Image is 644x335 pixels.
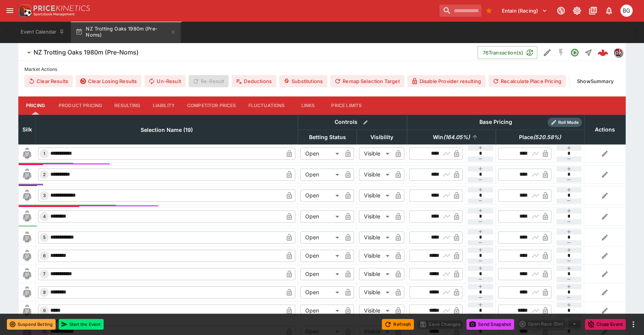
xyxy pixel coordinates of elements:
div: Open [300,268,342,280]
div: Open [300,286,342,298]
button: Close Event [585,319,626,330]
img: blank-silk.png [21,189,33,202]
span: 6 [42,253,47,258]
button: Straight [582,46,595,59]
button: Fluctuations [242,96,291,115]
button: Links [291,96,325,115]
img: PriceKinetics Logo [17,3,32,18]
div: Show/hide Price Roll mode configuration. [548,118,582,127]
button: Clear Losing Results [76,75,141,87]
h6: NZ Trotting Oaks 1980m (Pre-Noms) [34,48,139,56]
img: blank-silk.png [21,168,33,181]
button: Toggle light/dark mode [570,4,584,18]
button: Connected to PK [554,4,568,18]
em: ( 520.58 %) [533,133,561,142]
button: Liability [147,96,181,115]
img: blank-silk.png [21,250,33,262]
button: Refresh [382,319,414,330]
div: Visible [359,268,392,280]
button: more [629,320,638,329]
span: Place(520.58%) [511,133,569,142]
div: Open [300,147,342,160]
div: Visible [359,210,392,223]
div: Open [300,189,342,202]
th: Controls [298,115,407,130]
button: open drawer [3,4,17,18]
button: Substitutions [279,75,327,87]
div: Visible [359,250,392,262]
span: 2 [42,172,47,177]
button: Un-Result [144,75,185,87]
span: Win(164.05%) [425,133,478,142]
button: Pricing [18,96,53,115]
button: Open [568,46,582,59]
button: Recalculate Place Pricing [489,75,566,87]
img: blank-silk.png [21,210,33,223]
button: SGM Disabled [554,46,568,59]
button: Remap Selection Target [330,75,404,87]
div: Visible [359,286,392,298]
button: NZ Trotting Oaks 1980m (Pre-Noms) [18,45,477,60]
span: 8 [42,290,47,295]
label: Market Actions [24,64,620,75]
button: NZ Trotting Oaks 1980m (Pre-Noms) [71,21,181,43]
button: Suspend Betting [7,319,56,330]
img: blank-silk.png [21,286,33,298]
button: Ben Grimstone [618,2,635,19]
button: Competitor Prices [181,96,242,115]
div: Visible [359,231,392,244]
div: Open [300,250,342,262]
span: 4 [42,214,47,219]
span: Selection Name (19) [132,125,201,135]
button: 76Transaction(s) [477,46,537,59]
button: Product Pricing [53,96,108,115]
div: Visible [359,305,392,317]
button: Documentation [586,4,600,18]
span: Re-Result [189,75,229,87]
em: ( 164.05 %) [443,133,470,142]
button: Bulk edit [360,117,370,127]
img: blank-silk.png [21,268,33,280]
svg: Open [570,48,579,57]
div: Visible [359,147,392,160]
th: Actions [584,115,625,144]
div: Open [300,231,342,244]
div: Open [300,305,342,317]
div: Open [300,168,342,181]
div: Visible [359,168,392,181]
button: ShowSummary [572,75,618,87]
button: Notifications [602,4,616,18]
button: Deductions [232,75,276,87]
div: pricekinetics [614,48,623,57]
span: 1 [42,151,47,156]
button: Start the Event [59,319,104,330]
img: blank-silk.png [21,147,33,160]
button: Disable Provider resulting [407,75,485,87]
img: blank-silk.png [21,305,33,317]
div: 83c97a52-bbf9-4648-97ec-01a4bdc02bb7 [598,47,608,58]
button: Bookmarks [483,5,495,17]
div: Base Pricing [476,117,515,127]
a: 83c97a52-bbf9-4648-97ec-01a4bdc02bb7 [595,45,610,60]
span: 3 [42,193,47,198]
button: Send Snapshot [466,319,514,330]
span: Roll Mode [555,119,582,126]
span: 5 [42,235,47,240]
img: Sportsbook Management [34,13,75,16]
span: Betting Status [300,133,354,142]
div: split button [517,319,582,329]
button: Event Calendar [16,21,69,43]
button: Clear Results [24,75,73,87]
button: Edit Detail [540,46,554,59]
th: Silk [19,115,36,144]
div: Ben Grimstone [620,5,633,17]
button: Select Tenant [497,5,552,17]
span: Visibility [362,133,402,142]
div: Visible [359,189,392,202]
div: Open [300,210,342,223]
img: PriceKinetics [34,5,90,11]
button: Resulting [108,96,146,115]
input: search [439,5,481,17]
span: 9 [42,308,47,313]
img: blank-silk.png [21,231,33,244]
